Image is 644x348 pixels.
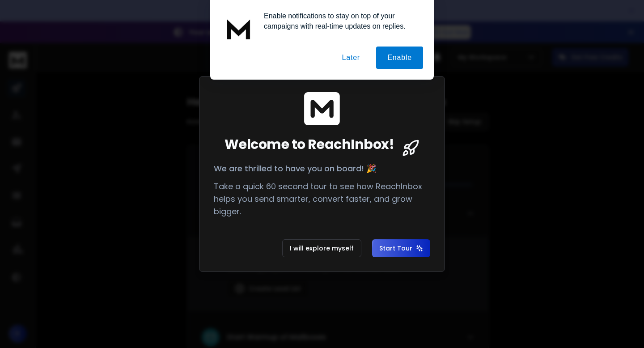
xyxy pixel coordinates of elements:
button: I will explore myself [282,239,361,257]
button: Later [330,47,371,69]
span: Welcome to ReachInbox! [225,136,394,153]
button: Start Tour [372,239,430,257]
img: notification icon [221,11,257,47]
p: We are thrilled to have you on board! 🎉 [214,162,430,175]
button: Enable [376,47,423,69]
p: Take a quick 60 second tour to see how ReachInbox helps you send smarter, convert faster, and gro... [214,180,430,218]
span: Start Tour [379,244,423,253]
div: Enable notifications to stay on top of your campaigns with real-time updates on replies. [257,11,423,31]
